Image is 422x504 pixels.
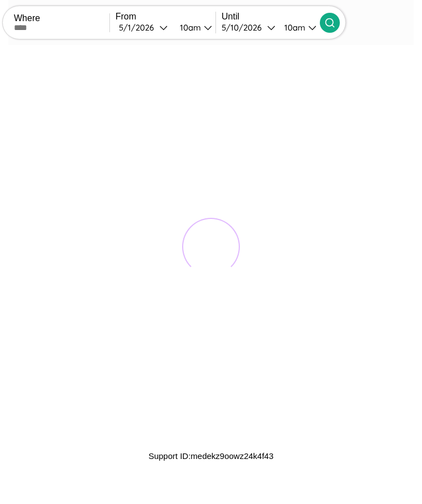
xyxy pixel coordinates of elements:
[279,22,308,33] div: 10am
[222,12,320,22] label: Until
[174,22,204,33] div: 10am
[119,22,159,33] div: 5 / 1 / 2026
[171,22,215,33] button: 10am
[115,12,215,22] label: From
[222,22,267,33] div: 5 / 10 / 2026
[14,13,109,23] label: Where
[275,22,320,33] button: 10am
[148,448,273,463] p: Support ID: medekz9oowz24k4f43
[115,22,171,33] button: 5/1/2026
